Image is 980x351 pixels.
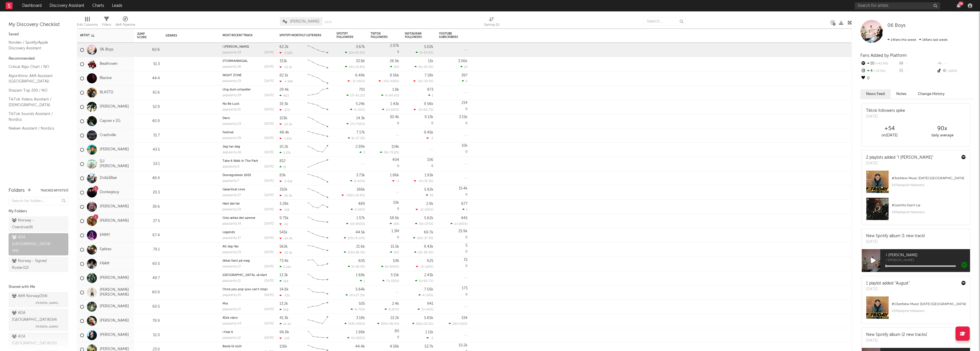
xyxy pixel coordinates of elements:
a: 06 Boys [100,47,113,52]
div: popularity: 33 [222,80,241,83]
div: -573 [279,108,290,112]
span: -27.3 % [354,137,364,140]
div: YouTube Subscribers [439,32,459,39]
a: Legends [222,231,235,234]
div: 83k [279,174,286,177]
a: Take A Walk In The Park [222,160,258,163]
a: TikTok Videos Assistant / [DEMOGRAPHIC_DATA] [9,96,63,108]
svg: Chart title [305,185,331,200]
span: 8 [352,137,354,140]
div: -10.5k [279,122,292,126]
div: Saved [9,31,68,38]
button: Change History [912,89,950,99]
div: 3.73k [356,174,365,177]
div: 106 [427,158,433,162]
div: Spotify Followers [336,32,356,39]
div: ( ) [382,108,399,112]
div: # 1 on Hits Don't Lie [892,202,966,209]
div: [DATE] [264,137,274,140]
div: popularity: 23 [222,122,241,126]
div: 103k [279,116,287,120]
div: Edit Columns [77,21,98,28]
span: 10 [464,66,467,69]
div: 701 [359,88,365,92]
div: Artist [80,34,123,37]
a: Norway - Overdrive(8) [9,216,68,232]
div: I veit [222,45,274,49]
input: Search for folders... [9,197,68,205]
a: [PERSON_NAME] [100,318,129,323]
div: 1.93k [424,174,433,177]
div: ( ) [414,179,433,183]
div: NIGHT ZONE [222,74,274,77]
div: ( ) [346,122,365,126]
div: ADA [GEOGRAPHIC_DATA] ( 49 ) [12,234,52,255]
div: # 13 on New Music [DATE] [GEOGRAPHIC_DATA] [892,301,966,308]
div: 51.7 [137,132,160,139]
a: Galactical Love [222,188,245,191]
span: -408 % [389,80,398,83]
div: 3.15k [459,115,467,119]
div: 30.4k [390,115,399,119]
a: Critical Algo Chart / NO [9,64,63,70]
div: Ung dum schpeller [222,88,274,91]
span: +42.9 % [353,51,364,55]
div: 10.2k [279,145,288,149]
div: 5.02k [424,45,433,49]
a: BLKSTD [100,90,113,95]
a: ADA [GEOGRAPHIC_DATA](54)[PERSON_NAME] [9,309,68,331]
svg: Chart title [305,114,331,128]
div: 2 playlists added [866,155,933,161]
div: 404 [392,158,399,162]
div: Filters [102,21,111,28]
svg: Chart title [305,86,331,100]
span: 4 [354,108,356,112]
div: [DATE] [264,94,274,97]
div: Jeg har deg [222,145,274,148]
div: 48.4 [137,175,160,182]
a: Norden / Spotify/Apple Discovery Assistant [9,39,63,51]
a: #3onNew Music [DATE] [GEOGRAPHIC_DATA]197kplaylist followers [862,170,970,197]
a: (Ikke) Vent på meg [222,259,250,263]
div: 0 [439,114,467,128]
a: "I [PERSON_NAME]" [897,156,933,160]
a: Once you pop (you can't stop) [222,288,268,291]
div: 197k playlist followers [892,182,966,189]
input: Search for artists [855,2,940,9]
div: 812 [279,159,285,163]
div: 114k [391,145,399,149]
div: 2.99k [356,145,365,149]
a: Dovregubben 2025 [222,174,251,177]
div: popularity: 33 [222,51,241,54]
a: Capow x 2G [100,119,121,124]
div: 48.4k [279,131,289,134]
div: 60.6 [137,47,160,53]
div: [DATE] [264,65,274,68]
a: Alt Jeg Har [222,245,239,248]
span: [PERSON_NAME] [36,323,58,330]
div: ( ) [414,108,433,112]
span: 10 [349,51,352,55]
div: [DATE] [264,122,274,126]
div: ( ) [413,79,433,83]
div: Norway - Signed Roster ( 12 ) [12,258,52,271]
div: -4.99k [279,80,293,83]
div: Recommended [9,55,68,62]
div: STORMANNSGAL [222,60,274,63]
div: 10 [860,60,898,67]
div: 11k [428,59,433,63]
div: A&R Pipeline [115,14,135,31]
div: 7.17k [356,131,365,134]
span: +33.3 % [422,180,432,183]
div: -- [898,67,936,75]
div: ( ) [381,94,399,97]
button: Save [324,21,332,24]
div: 0 [405,114,433,128]
span: -100 % [946,70,957,73]
div: Most Recent Track [222,34,265,37]
div: 52.9 [137,104,160,110]
div: ( ) [380,151,399,154]
div: ( ) [348,79,365,83]
a: TikTok Sounds Assistant / Nordics [9,111,63,122]
div: Edit Columns [77,14,98,31]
